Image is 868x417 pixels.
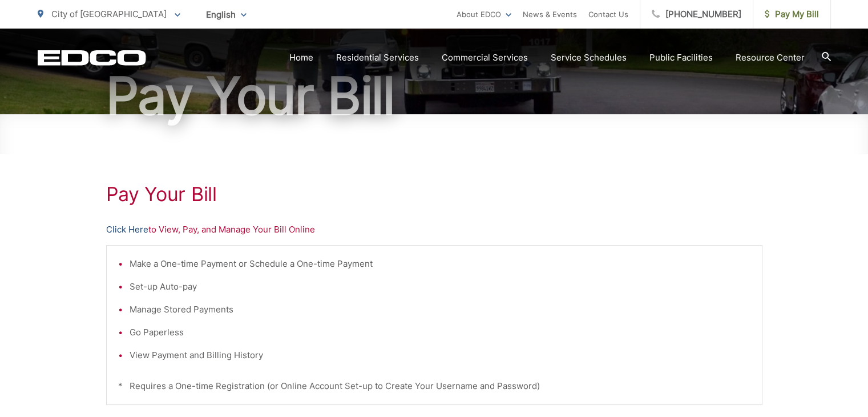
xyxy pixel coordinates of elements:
[457,7,511,21] a: About EDCO
[51,9,167,19] span: City of [GEOGRAPHIC_DATA]
[765,7,819,21] span: Pay My Bill
[130,326,750,339] li: Go Paperless
[130,257,750,271] li: Make a One-time Payment or Schedule a One-time Payment
[130,280,750,294] li: Set-up Auto-pay
[289,51,313,65] a: Home
[588,7,628,21] a: Contact Us
[38,50,146,66] a: EDCD logo. Return to the homepage.
[336,51,419,65] a: Residential Services
[106,223,762,236] p: to View, Pay, and Manage Your Bill Online
[736,51,805,65] a: Resource Center
[106,223,148,236] a: Click Here
[442,51,528,65] a: Commercial Services
[130,303,750,316] li: Manage Stored Payments
[523,7,577,21] a: News & Events
[197,5,255,25] span: English
[38,67,831,125] h1: Pay Your Bill
[551,51,627,65] a: Service Schedules
[649,51,713,65] a: Public Facilities
[118,379,750,393] p: * Requires a One-time Registration (or Online Account Set-up to Create Your Username and Password)
[106,183,762,206] h1: Pay Your Bill
[130,348,750,362] li: View Payment and Billing History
